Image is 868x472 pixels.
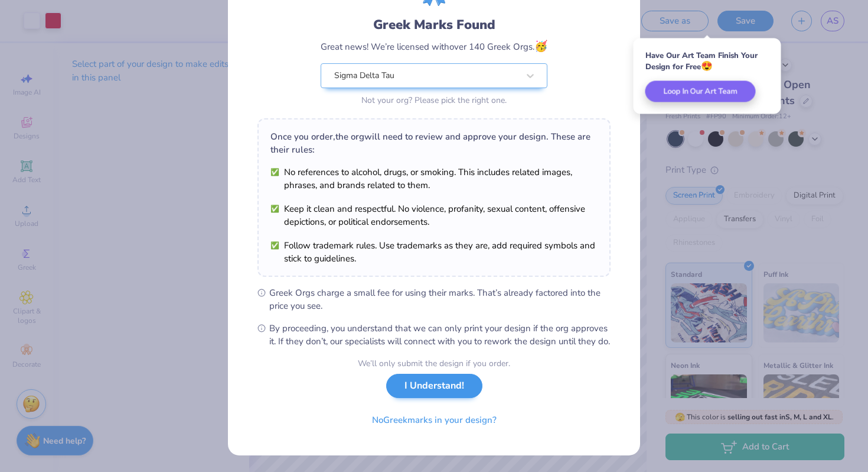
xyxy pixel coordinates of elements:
[269,286,611,312] span: Greek Orgs charge a small fee for using their marks. That’s already factored into the price you see.
[321,15,547,34] div: Greek Marks Found
[270,130,598,156] div: Once you order, the org will need to review and approve your design. These are their rules:
[321,94,547,106] div: Not your org? Please pick the right one.
[362,408,507,432] button: NoGreekmarks in your design?
[269,322,611,348] span: By proceeding, you understand that we can only print your design if the org approves it. If they ...
[321,38,547,54] div: Great news! We’re licensed with over 140 Greek Orgs.
[534,39,547,53] span: 🥳
[701,60,713,73] span: 😍
[270,202,598,228] li: Keep it clean and respectful. No violence, profanity, sexual content, offensive depictions, or po...
[386,374,482,398] button: I Understand!
[645,81,756,102] button: Loop In Our Art Team
[645,50,769,72] div: Have Our Art Team Finish Your Design for Free
[270,239,598,265] li: Follow trademark rules. Use trademarks as they are, add required symbols and stick to guidelines.
[270,166,598,192] li: No references to alcohol, drugs, or smoking. This includes related images, phrases, and brands re...
[358,357,510,370] div: We’ll only submit the design if you order.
